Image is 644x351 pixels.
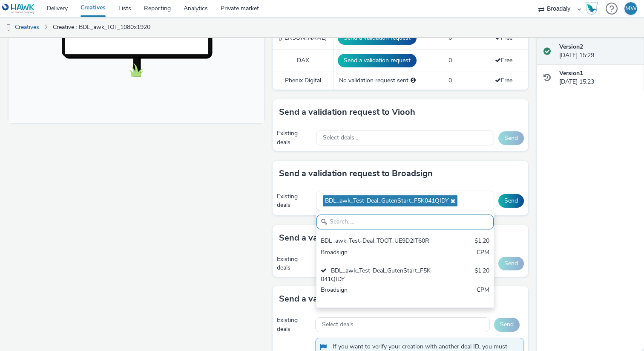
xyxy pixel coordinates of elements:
span: 0 [448,56,452,64]
button: Send a validation request [338,54,417,67]
div: MW [625,2,637,15]
span: BDL_awk_Test-Deal_GutenStart_F5K041QIDY [325,197,448,205]
a: Creative : BDL_awk_TOT_1080x1920 [49,17,155,38]
div: Broadsign [321,248,432,258]
div: [DATE] 15:23 [559,69,637,87]
h3: Send a validation request to Viooh [279,106,415,119]
div: BDL_awk_Test-Deal_GutenStart_F5K041QIDY [321,267,432,284]
h3: Send a validation request to Broadsign [279,167,433,180]
button: Send [498,194,524,208]
img: Advertisement preview [88,26,168,170]
img: dooh [4,23,13,32]
span: Free [495,56,512,64]
strong: Version 1 [559,69,583,77]
input: Search...... [316,215,494,229]
div: Existing deals [277,192,312,210]
td: [PERSON_NAME] [273,27,333,49]
div: Existing deals [277,255,312,273]
span: Select deals... [322,321,357,328]
span: 0 [448,34,452,42]
td: DAX [273,49,333,72]
div: CPM [477,286,489,303]
div: $1.20 [474,267,489,284]
span: Free [495,76,512,84]
div: [DATE] 15:29 [559,43,637,60]
div: Please select a deal below and click on Send to send a validation request to Phenix Digital. [411,76,416,85]
h3: Send a validation request to Phenix Digital [279,293,447,305]
span: 0 [448,76,452,84]
div: Broadsign [321,286,432,303]
img: Hawk Academy [585,2,598,15]
span: Select deals... [323,134,358,142]
div: $1.20 [474,237,489,247]
div: No validation request sent [338,76,417,85]
button: Send [494,318,520,331]
button: Send a validation request [338,31,417,45]
div: CPM [477,248,489,258]
div: BDL_awk_Test-Deal_TOOT_UE9D2IT60R [321,237,432,247]
img: undefined Logo [2,3,35,14]
a: Hawk Academy [585,2,601,15]
span: Free [495,34,512,42]
button: Send [498,257,524,270]
div: Existing deals [277,129,312,147]
button: Send [498,131,524,145]
td: Phenix Digital [273,72,333,90]
div: Existing deals [277,316,311,334]
strong: Version 2 [559,43,583,51]
h3: Send a validation request to MyAdbooker [279,232,443,244]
